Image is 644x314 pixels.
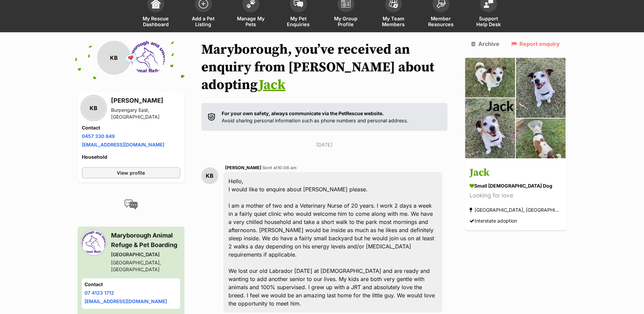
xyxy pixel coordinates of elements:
[378,16,409,27] span: My Team Members
[470,191,561,200] div: Looking for love
[473,16,504,27] span: Support Help Desk
[223,172,443,313] div: Hello, I would like to enquire about [PERSON_NAME] please. I am a mother of two and a Veterinary ...
[201,141,448,148] p: [DATE]
[426,16,456,27] span: Member Resources
[471,41,499,47] a: Archive
[124,199,138,210] img: conversation-icon-4a6f8262b818ee0b60e3300018af0b2d0b884aa5de6e9bcb8d3d4eeb1a70a7c4.svg
[201,167,218,184] div: KB
[222,110,384,116] strong: For your own safety, always communicate via the PetRescue website.
[82,96,106,120] div: KB
[201,41,448,94] h1: Maryborough, you’ve received an enquiry from [PERSON_NAME] about adopting
[262,165,297,170] span: Sent at
[82,142,164,147] a: [EMAIL_ADDRESS][DOMAIN_NAME]
[85,298,167,304] a: [EMAIL_ADDRESS][DOMAIN_NAME]
[111,96,180,105] h3: [PERSON_NAME]
[111,107,180,120] div: Burpengary East, [GEOGRAPHIC_DATA]
[464,57,566,159] img: Jack
[470,206,561,215] div: [GEOGRAPHIC_DATA], [GEOGRAPHIC_DATA]
[111,251,180,258] div: [GEOGRAPHIC_DATA]
[470,165,561,181] h3: Jack
[82,231,106,255] img: Maryborough Animal Refuge profile pic
[111,259,180,273] div: [GEOGRAPHIC_DATA], [GEOGRAPHIC_DATA]
[82,133,115,139] a: 0457 330 849
[97,41,131,75] div: KB
[331,16,361,27] span: My Group Profile
[470,182,561,190] div: small [DEMOGRAPHIC_DATA] Dog
[131,41,165,75] img: Maryborough Animal Refuge profile pic
[277,165,297,170] span: 10:06 am
[225,165,261,170] span: [PERSON_NAME]
[111,231,180,250] h3: Maryborough Animal Refuge & Pet Boarding
[511,41,560,47] a: Report enquiry
[470,216,517,226] div: Interstate adoption
[236,16,266,27] span: Manage My Pets
[464,160,566,231] a: Jack small [DEMOGRAPHIC_DATA] Dog Looking for love [GEOGRAPHIC_DATA], [GEOGRAPHIC_DATA] Interstat...
[85,281,178,288] h4: Contact
[222,110,408,124] p: Avoid sharing personal information such as phone numbers and personal address.
[188,16,219,27] span: Add a Pet Listing
[82,124,180,131] h4: Contact
[82,154,180,160] h4: Household
[123,51,139,65] span: 💌
[85,290,114,296] a: 07 4123 1712
[141,16,171,27] span: My Rescue Dashboard
[117,169,145,176] span: View profile
[283,16,314,27] span: My Pet Enquiries
[82,167,180,178] a: View profile
[259,76,286,93] a: Jack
